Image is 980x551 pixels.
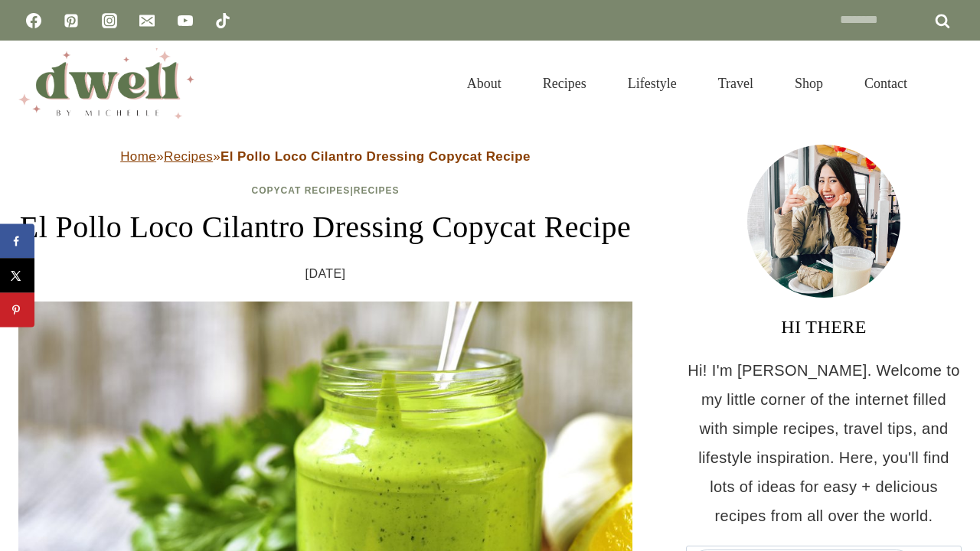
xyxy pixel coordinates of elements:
p: Hi! I'm [PERSON_NAME]. Welcome to my little corner of the internet filled with simple recipes, tr... [686,356,962,530]
button: View Search Form [936,70,962,96]
a: Pinterest [56,5,87,36]
strong: El Pollo Loco Cilantro Dressing Copycat Recipe [220,149,531,164]
a: Shop [774,57,844,110]
a: Copycat Recipes [252,185,351,196]
a: Instagram [94,5,125,36]
a: Recipes [522,57,607,110]
a: About [446,57,522,110]
span: » » [120,149,531,164]
h1: El Pollo Loco Cilantro Dressing Copycat Recipe [18,204,632,250]
a: TikTok [207,5,238,36]
img: DWELL by michelle [18,48,194,119]
nav: Primary Navigation [446,57,928,110]
a: YouTube [170,5,201,36]
a: Lifestyle [607,57,697,110]
a: Home [120,149,156,164]
a: Email [132,5,162,36]
a: Travel [697,57,774,110]
a: Facebook [18,5,49,36]
a: Recipes [164,149,213,164]
h3: HI THERE [686,313,962,341]
time: [DATE] [305,262,346,285]
span: | [252,185,400,196]
a: Recipes [354,185,400,196]
a: Contact [844,57,928,110]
